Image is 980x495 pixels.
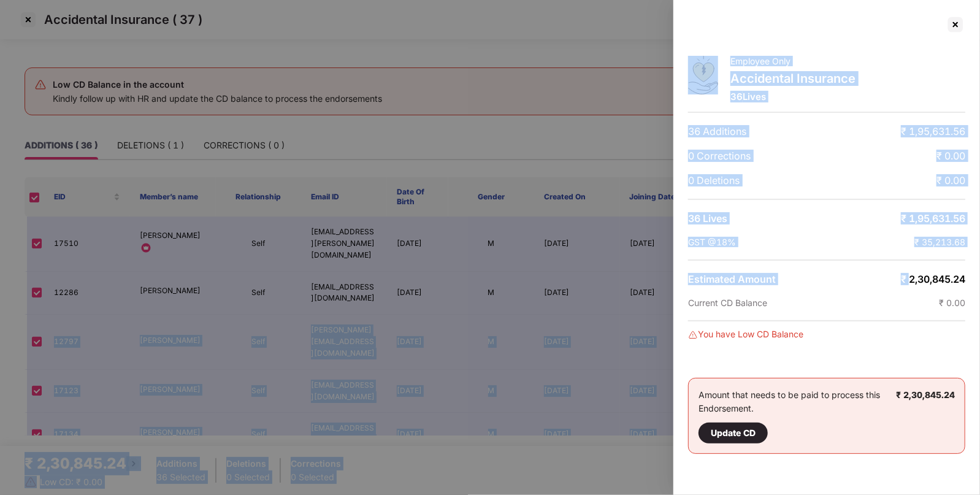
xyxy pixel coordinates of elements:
span: ₹ 1,95,631.56 [901,125,965,137]
span: ₹ 1,95,631.56 [901,212,965,224]
p: Accidental Insurance [730,71,856,86]
span: GST @18% [688,237,736,247]
span: Current CD Balance [688,297,767,308]
span: 36 Additions [688,125,746,137]
img: svg+xml;base64,PHN2ZyBpZD0iRGFuZ2VyLTMyeDMyIiB4bWxucz0iaHR0cDovL3d3dy53My5vcmcvMjAwMC9zdmciIHdpZH... [688,330,698,340]
span: ₹ 0.00 [939,297,965,308]
span: ₹ 35,213.68 [914,237,965,247]
span: 36 Lives [688,212,727,224]
span: ₹ 0.00 [936,174,965,186]
p: Employee Only [730,56,856,66]
div: Update CD [711,426,756,440]
span: 36 Lives [730,91,766,102]
span: 0 Deletions [688,174,740,186]
span: ₹ 0.00 [936,150,965,162]
b: ₹ 2,30,845.24 [896,389,955,400]
div: Amount that needs to be paid to process this Endorsement. [699,388,896,443]
span: ₹ 2,30,845.24 [901,273,965,285]
div: You have Low CD Balance [688,328,965,341]
span: 0 Corrections [688,150,751,162]
span: Estimated Amount [688,273,776,285]
img: svg+xml;base64,PHN2ZyB4bWxucz0iaHR0cDovL3d3dy53My5vcmcvMjAwMC9zdmciIHdpZHRoPSI0OS4zMjEiIGhlaWdodD... [688,56,718,94]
